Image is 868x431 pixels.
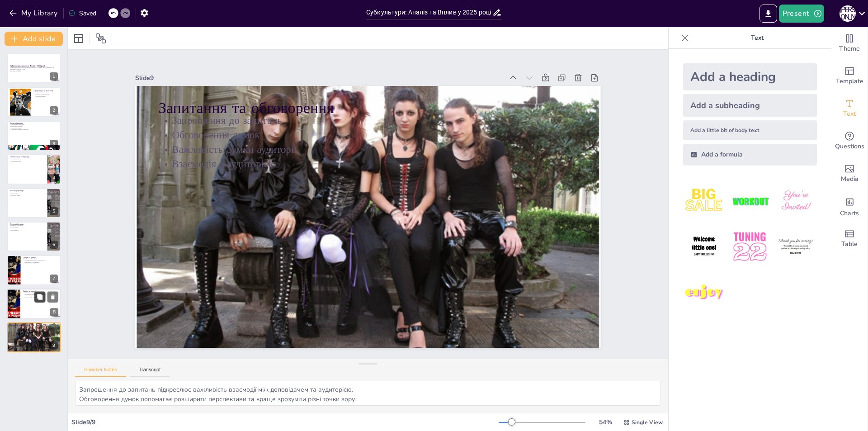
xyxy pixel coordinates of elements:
div: Slide 9 / 9 [71,418,499,426]
img: 2.jpeg [729,180,771,222]
p: Дякую за увагу! [23,256,58,259]
img: 6.jpeg [775,226,817,268]
div: 9 [50,341,58,350]
p: Обговорення думок [10,327,58,329]
p: Обговорення думок [235,19,582,277]
button: Export to PowerPoint [759,5,777,23]
p: Нові тренди [10,226,45,228]
button: My Library [7,6,61,20]
img: 5.jpeg [729,226,771,268]
div: 4 [50,174,58,182]
div: 7 [50,275,58,283]
p: Важливість субкультур [23,292,58,294]
div: Г [PERSON_NAME] [840,5,856,22]
img: 4.jpeg [683,226,725,268]
p: Самовираження молоді [34,97,58,99]
div: 3 [7,121,61,151]
div: Add ready made slides [831,60,868,92]
span: Text [843,109,856,119]
span: Position [95,33,106,44]
p: Основні види субкультур [10,124,58,126]
span: Single View [632,419,663,426]
p: Вплив на стиль життя [10,191,45,193]
button: Present [779,5,824,23]
p: Відкритість до запитань [23,297,58,298]
p: Негативний вплив [10,161,45,162]
div: Add images, graphics, shapes or video [831,157,868,190]
div: 6 [7,222,61,251]
p: Запрошення до запитань [244,7,591,265]
div: 54 % [594,418,616,426]
p: Соціальні взаємодії [34,95,58,97]
p: Взаємодія субкультур [10,125,58,127]
div: 9 [7,322,61,352]
button: Speaker Notes [75,367,126,377]
p: Взаємодія з аудиторією [10,331,58,332]
p: Вплив субкультур [10,189,45,192]
p: Generated with [URL] [10,70,58,72]
p: Ставлення до субкультур [10,156,45,158]
img: 3.jpeg [775,180,817,222]
p: Запрошення до обговорення [23,262,58,264]
button: Duplicate Slide [34,291,45,302]
textarea: Запрошення до запитань підкреслює важливість взаємодії між доповідачем та аудиторією. Обговорення... [75,381,661,406]
p: Вплив на стиль життя [10,225,45,227]
button: Delete Slide [47,291,58,302]
div: Change the overall theme [831,27,868,60]
p: Соціальні мережі [10,228,45,230]
p: Нові тренди [10,193,45,194]
button: Г [PERSON_NAME] [840,5,856,23]
span: Template [836,76,863,86]
p: Важливість думки аудиторії [10,329,58,331]
div: Add a formula [683,144,817,166]
div: 2 [7,87,61,117]
p: Запитання та обговорення [10,324,58,327]
div: Add text boxes [831,92,868,125]
div: Add a table [831,223,868,255]
p: Суперечності [10,196,45,198]
p: Дякую за увагу! [23,290,58,293]
p: Вплив субкультур [10,223,45,226]
p: У цій презентації ми розглянемо вплив субкультур у 2025 році, їх різноманітність та ставлення сус... [10,67,58,70]
span: Questions [835,142,864,152]
div: 5 [50,207,58,215]
p: Сподіваюся, інформація була корисною [23,260,58,262]
p: Соціальний контекст [10,162,45,164]
strong: Субкультури: Аналіз та Вплив у 2025 році [10,65,45,67]
p: Взаємодія з аудиторією [218,43,565,301]
div: Add a heading [683,63,817,90]
div: Saved [68,9,96,18]
p: Суперечності [10,230,45,232]
p: Відкритість до запитань [23,263,58,265]
img: 7.jpeg [683,272,725,314]
span: Table [841,239,858,249]
div: 2 [50,106,58,114]
p: Технологічні зміни [10,127,58,129]
div: 3 [50,140,58,148]
p: Унікальність кожної субкультури [10,129,58,131]
button: Add slide [5,32,63,46]
p: Субкультура у 2025 році [34,89,58,92]
div: Get real-time input from your audience [831,125,868,157]
div: 5 [7,188,61,218]
button: Transcript [130,367,170,377]
p: Види субкультур [10,122,58,125]
p: Важливість субкультур [23,258,58,260]
p: Запрошення до обговорення [23,295,58,297]
span: Charts [840,208,859,218]
p: Сподіваюся, інформація була корисною [23,294,58,295]
span: Media [841,174,859,184]
img: 1.jpeg [683,180,725,222]
div: 8 [50,308,58,316]
span: Theme [839,44,860,54]
p: Важливість думки аудиторії [226,31,574,289]
div: Add a little bit of body text [683,120,817,140]
p: Різноманітність ставлення [10,157,45,159]
p: Позитивний вплив [10,159,45,161]
div: Add charts and graphs [831,190,868,223]
div: 4 [7,154,61,184]
div: 8 [7,289,61,319]
input: Insert title [366,6,492,19]
div: Layout [71,31,86,46]
p: Соціальні мережі [10,194,45,196]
